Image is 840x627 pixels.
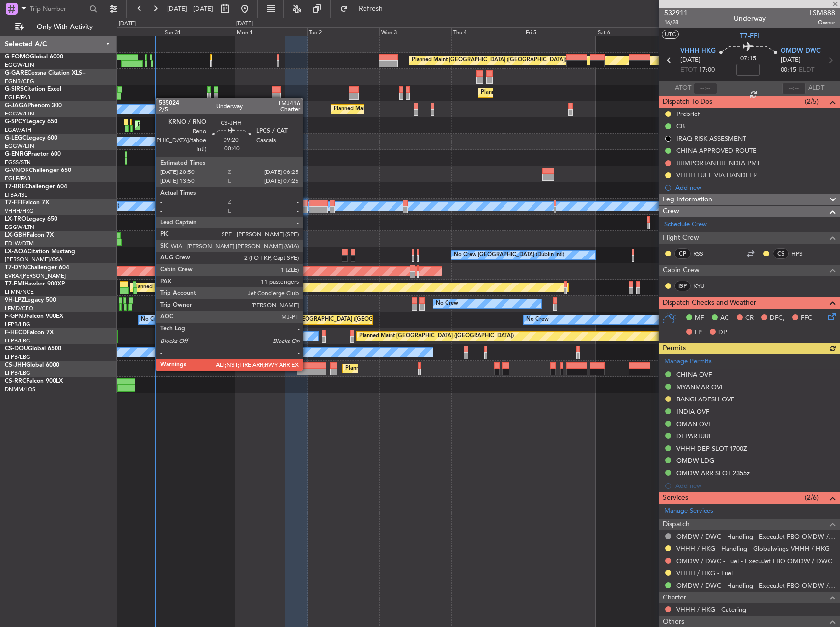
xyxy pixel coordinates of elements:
[5,207,34,215] a: VHHH/HKG
[676,159,760,167] div: !!!IMPORTANT!!! INDIA PMT
[596,27,668,36] div: Sat 6
[213,329,236,343] div: No Crew
[345,361,500,376] div: Planned Maint [GEOGRAPHIC_DATA] ([GEOGRAPHIC_DATA])
[770,313,784,323] span: DFC,
[5,281,65,287] a: T7-EMIHawker 900XP
[699,65,715,75] span: 17:00
[5,378,26,384] span: CS-RRC
[307,27,379,36] div: Tue 2
[138,118,251,133] div: Planned Maint Athens ([PERSON_NAME] Intl)
[5,200,22,206] span: T7-FFI
[5,362,59,368] a: CS-JHHGlobal 6000
[5,321,30,328] a: LFPB/LBG
[5,240,34,247] a: EDLW/DTM
[676,532,835,541] a: OMDW / DWC - Handling - ExecuJet FBO OMDW / DWC
[11,19,107,35] button: Only With Activity
[695,328,702,338] span: FP
[336,1,394,17] button: Refresh
[674,281,691,291] div: ISP
[663,194,712,205] span: Leg Information
[5,135,57,141] a: G-LEGCLegacy 600
[5,54,63,60] a: G-FOMOGlobal 6000
[5,370,30,377] a: LFPB/LBG
[675,84,691,93] span: ATOT
[676,171,757,179] div: VHHH FUEL VIA HANDLER
[663,492,688,504] span: Services
[720,313,729,323] span: AC
[167,4,213,13] span: [DATE] - [DATE]
[5,175,30,182] a: EGLF/FAB
[5,94,30,101] a: EGLF/FAB
[5,135,26,141] span: G-LEGC
[5,265,27,271] span: T7-DYN
[5,378,63,384] a: CS-RRCFalcon 900LX
[412,53,566,68] div: Planned Maint [GEOGRAPHIC_DATA] ([GEOGRAPHIC_DATA])
[663,297,756,309] span: Dispatch Checks and Weather
[5,61,34,69] a: EGGW/LTN
[676,110,700,118] div: Prebrief
[5,184,67,190] a: T7-BREChallenger 604
[5,386,35,393] a: DNMM/LOS
[676,605,746,614] a: VHHH / HKG - Catering
[801,313,812,323] span: FFC
[5,346,61,352] a: CS-DOUGlobal 6500
[676,122,685,130] div: CB
[680,56,700,65] span: [DATE]
[5,313,63,319] a: F-GPNJFalcon 900EX
[799,65,814,75] span: ELDT
[718,328,727,338] span: DP
[680,65,697,75] span: ETOT
[5,330,54,336] a: F-HECDFalcon 7X
[5,54,30,60] span: G-FOMO
[5,200,49,206] a: T7-FFIFalcon 7X
[5,110,34,117] a: EGGW/LTN
[695,313,704,323] span: MF
[5,256,63,263] a: [PERSON_NAME]/QSA
[693,249,715,258] a: RSS
[5,337,30,344] a: LFPB/LBG
[663,232,699,244] span: Flight Crew
[674,248,691,259] div: CP
[5,346,28,352] span: CS-DOU
[5,313,26,319] span: F-GPNJ
[30,1,86,16] input: Trip Number
[481,85,636,100] div: Planned Maint [GEOGRAPHIC_DATA] ([GEOGRAPHIC_DATA])
[5,119,57,125] a: G-SPCYLegacy 650
[663,206,679,217] span: Crew
[5,297,56,303] a: 9H-LPZLegacy 500
[680,46,716,56] span: VHHH HKG
[5,288,34,296] a: LFMN/NCE
[451,27,524,36] div: Thu 4
[740,54,756,64] span: 07:15
[676,146,756,155] div: CHINA APPROVED ROUTE
[676,557,832,565] a: OMDW / DWC - Fuel - ExecuJet FBO OMDW / DWC
[663,96,712,108] span: Dispatch To-Dos
[676,581,835,590] a: OMDW / DWC - Handling - ExecuJet FBO OMDW / DWC
[5,151,61,157] a: G-ENRGPraetor 600
[5,249,28,255] span: LX-AOA
[5,330,27,336] span: F-HECD
[693,282,715,290] a: KYU
[810,18,835,27] span: Owner
[664,18,688,27] span: 16/28
[676,569,733,577] a: VHHH / HKG - Fuel
[5,126,31,134] a: LGAV/ATH
[781,46,821,56] span: OMDW DWC
[5,265,69,271] a: T7-DYNChallenger 604
[141,313,164,327] div: No Crew
[5,297,25,303] span: 9H-LPZ
[5,272,66,280] a: EVRA/[PERSON_NAME]
[5,216,26,222] span: LX-TRO
[189,118,328,133] div: Cleaning [GEOGRAPHIC_DATA] ([PERSON_NAME] Intl)
[810,8,835,18] span: LSM888
[781,65,796,75] span: 00:15
[675,183,835,192] div: Add new
[236,20,253,28] div: [DATE]
[773,248,789,259] div: CS
[5,362,26,368] span: CS-JHH
[5,70,86,76] a: G-GARECessna Citation XLS+
[524,27,596,36] div: Fri 5
[334,102,488,116] div: Planned Maint [GEOGRAPHIC_DATA] ([GEOGRAPHIC_DATA])
[5,78,34,85] a: EGNR/CEG
[350,5,392,12] span: Refresh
